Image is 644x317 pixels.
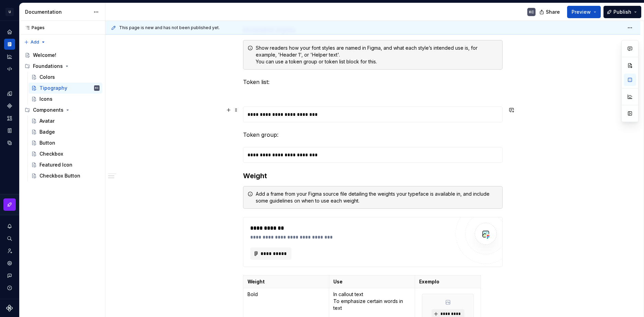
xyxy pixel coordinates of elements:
span: Preview [572,9,591,15]
p: Weight [248,278,325,285]
a: Components [4,100,15,111]
a: Analytics [4,51,15,62]
button: U [1,4,18,19]
div: U [5,8,14,16]
div: Avatar [39,118,55,124]
div: Colors [39,74,55,81]
h3: Weight [243,171,503,181]
div: Foundations [22,61,102,72]
div: KC [95,85,99,92]
a: Featured Icon [28,159,102,170]
button: Add [22,37,48,47]
div: Welcome! [33,52,56,59]
div: Components [33,107,64,113]
p: In callout text To emphasize certain words in text [333,291,411,312]
span: Share [546,9,560,15]
a: Colors [28,72,102,83]
button: Preview [567,6,601,18]
a: TipographyKC [28,83,102,94]
a: Welcome! [22,50,102,61]
a: Checkbox Button [28,170,102,181]
span: Publish [613,9,631,15]
a: Icons [28,94,102,105]
a: Storybook stories [4,125,15,136]
a: Checkbox [28,148,102,159]
a: Button [28,137,102,148]
button: Share [536,6,564,18]
div: Show readers how your font styles are named in Figma, and what each style’s intended use is, for ... [256,45,498,65]
div: Documentation [25,9,90,15]
p: Token list: [243,78,503,86]
a: Design tokens [4,88,15,99]
div: Checkbox [39,150,63,157]
div: Button [39,139,55,146]
a: Assets [4,113,15,124]
a: Badge [28,126,102,137]
a: Avatar [28,115,102,126]
a: Invite team [4,245,15,256]
div: Badge [39,129,55,135]
p: Exemplo [419,278,476,285]
div: Foundations [33,63,63,70]
p: Bold [248,291,325,298]
a: Code automation [4,63,15,74]
div: Add a frame from your Figma source file detailing the weights your typeface is available in, and ... [256,191,498,204]
a: Documentation [4,39,15,50]
svg: Supernova Logo [6,305,13,312]
div: Checkbox Button [39,172,80,179]
div: Pages [22,25,45,31]
a: Data sources [4,137,15,148]
button: Notifications [4,221,15,232]
p: Use [333,278,411,285]
div: Featured Icon [39,161,72,168]
div: Tipography [39,85,67,92]
a: Home [4,26,15,37]
span: This page is new and has not been published yet. [119,25,220,31]
button: Publish [603,6,641,18]
div: Icons [39,96,53,102]
button: Search ⌘K [4,233,15,244]
p: Token group: [243,131,503,139]
div: Page tree [22,50,102,181]
button: Contact support [4,270,15,281]
a: Settings [4,258,15,269]
span: Add [31,39,39,45]
div: Components [22,105,102,115]
div: KC [529,9,534,15]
